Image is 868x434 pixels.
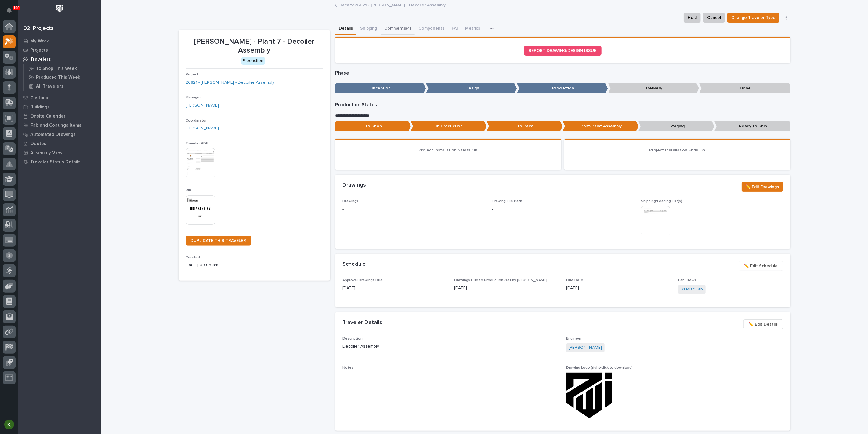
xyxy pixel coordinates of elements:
[487,121,563,131] p: To Paint
[18,46,101,55] a: Projects
[36,75,80,80] p: Produced This Week
[13,6,20,10] p: 100
[18,111,101,121] a: Onsite Calendar
[342,182,366,189] h2: Drawings
[186,125,219,132] a: [PERSON_NAME]
[30,150,62,156] p: Assembly View
[461,23,484,35] button: Metrics
[54,3,65,14] img: Workspace Logo
[342,343,559,350] p: Decoiler Assembly
[18,36,101,46] a: My Work
[342,337,363,341] span: Description
[703,13,725,23] button: Cancel
[411,121,487,131] p: In Production
[714,121,790,131] p: Ready to Ship
[18,55,101,64] a: Travelers
[566,279,584,282] span: Due Date
[30,132,76,137] p: Automated Drawings
[342,155,554,162] p: -
[30,57,51,62] p: Travelers
[18,148,101,157] a: Assembly View
[448,23,461,35] button: FAI
[186,79,275,86] a: 26821 - [PERSON_NAME] - Decoiler Assembly
[24,64,101,73] a: To Shop This Week
[454,285,559,291] p: [DATE]
[517,83,608,93] p: Production
[36,66,77,71] p: To Shop This Week
[454,279,549,282] span: Drawings Due to Production (set by [PERSON_NAME])
[18,121,101,130] a: Fab and Coatings Items
[566,285,671,291] p: [DATE]
[342,285,447,291] p: [DATE]
[572,155,783,162] p: -
[30,114,66,119] p: Onsite Calendar
[688,14,697,21] span: Hold
[356,23,381,35] button: Shipping
[186,37,323,55] p: [PERSON_NAME] - Plant 7 - Decoiler Assembly
[727,13,779,23] button: Change Traveler Type
[30,104,50,110] p: Buildings
[186,119,207,122] span: Coordinator
[569,345,602,351] a: [PERSON_NAME]
[30,141,46,147] p: Quotes
[744,262,778,270] span: ✏️ Edit Schedule
[30,95,54,101] p: Customers
[342,199,358,203] span: Drawings
[335,121,411,131] p: To Shop
[649,148,705,152] span: Project Installation Ends On
[30,38,49,44] p: My Work
[746,183,779,191] span: ✏️ Edit Drawings
[335,23,356,35] button: Details
[415,23,448,35] button: Components
[638,121,714,131] p: Staging
[30,159,81,165] p: Traveler Status Details
[426,83,517,93] p: Design
[18,130,101,139] a: Automated Drawings
[30,123,81,128] p: Fab and Coatings Items
[36,84,63,89] p: All Travelers
[186,236,251,246] a: DUPLICATE THIS TRAVELER
[24,82,101,90] a: All Travelers
[186,189,192,192] span: VIP
[419,148,478,152] span: Project Installation Starts On
[524,46,602,56] a: REPORT DRAWING/DESIGN ISSUE
[381,23,415,35] button: Comments (4)
[18,139,101,148] a: Quotes
[241,57,265,65] div: Production
[8,7,16,17] div: Notifications100
[743,319,783,329] button: ✏️ Edit Details
[749,321,778,328] span: ✏️ Edit Details
[335,83,426,93] p: Inception
[563,121,639,131] p: Post-Paint Assembly
[342,206,484,213] p: -
[492,199,522,203] span: Drawing File Path
[641,199,682,203] span: Shipping/Loading List(s)
[30,48,48,53] p: Projects
[699,83,790,93] p: Done
[739,261,783,271] button: ✏️ Edit Schedule
[186,102,219,109] a: [PERSON_NAME]
[342,279,383,282] span: Approval Drawings Due
[608,83,699,93] p: Delivery
[335,70,790,76] p: Phase
[707,14,721,21] span: Cancel
[186,96,201,99] span: Manager
[24,73,101,82] a: Produced This Week
[342,377,559,383] p: -
[681,286,703,293] a: B1 Misc Fab
[186,256,200,259] span: Created
[492,206,493,213] p: -
[335,102,790,108] p: Production Status
[3,4,16,16] button: Notifications
[742,182,783,192] button: ✏️ Edit Drawings
[339,1,446,8] a: Back to26821 - [PERSON_NAME] - Decoiler Assembly
[186,142,208,145] span: Traveler PDF
[342,366,353,370] span: Notes
[566,337,582,341] span: Engineer
[566,373,612,418] img: FZ9O86bP-9VcQ6QqdMRLNEhtEATRMRuzABn2v0hTmE0
[566,366,633,370] span: Drawing Logo (right-click to download)
[342,319,382,326] h2: Traveler Details
[23,25,54,32] div: 02. Projects
[18,102,101,111] a: Buildings
[191,239,246,243] span: DUPLICATE THIS TRAVELER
